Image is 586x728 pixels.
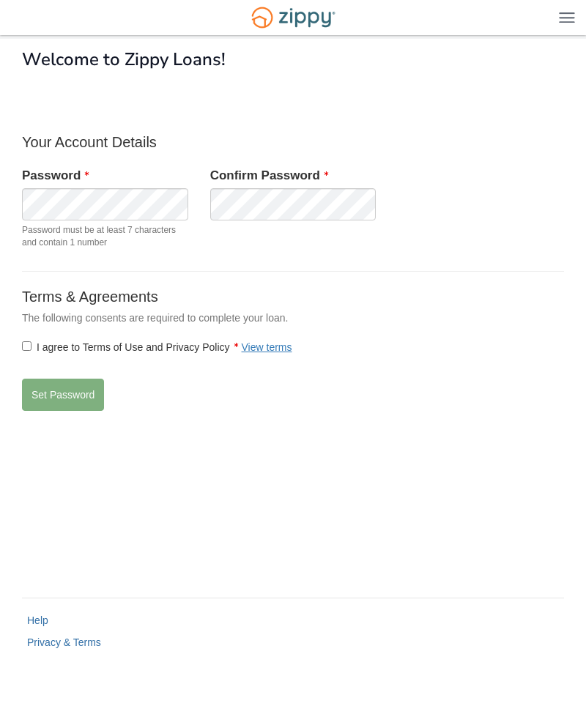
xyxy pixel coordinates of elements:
[22,50,564,69] h1: Welcome to Zippy Loans!
[27,614,48,626] a: Help
[22,224,188,249] span: Password must be at least 7 characters and contain 1 number
[22,167,89,185] label: Password
[22,311,564,325] p: The following consents are required to complete your loan.
[210,167,328,185] label: Confirm Password
[22,132,564,152] p: Your Account Details
[559,12,575,23] img: Mobile Dropdown Menu
[22,341,31,351] input: I agree to Terms of Use and Privacy PolicyView terms
[27,636,101,648] a: Privacy & Terms
[242,341,292,353] a: View terms
[22,379,104,411] button: Set Password
[22,340,292,354] label: I agree to Terms of Use and Privacy Policy
[22,286,564,307] p: Terms & Agreements
[210,188,377,220] input: Verify Password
